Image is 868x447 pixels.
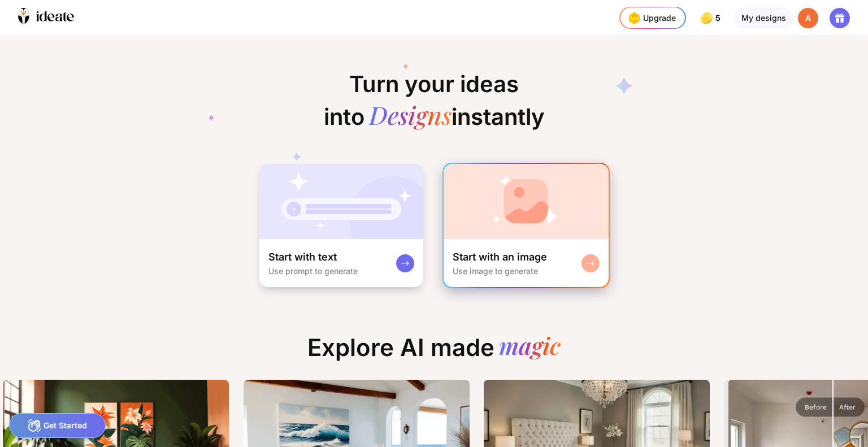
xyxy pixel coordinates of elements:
[268,266,358,276] div: Use prompt to generate
[453,266,538,276] div: Use image to generate
[298,333,570,371] div: Explore AI made
[259,164,423,239] img: startWithTextCardBg.jpg
[268,250,337,264] div: Start with text
[499,333,561,362] div: magic
[734,8,793,28] div: My designs
[625,9,676,27] div: Upgrade
[715,14,723,23] span: 5
[9,413,106,438] div: Get Started
[453,250,547,264] div: Start with an image
[444,164,609,239] img: startWithImageCardBg.jpg
[798,8,818,28] div: A
[625,9,643,27] img: upgrade-nav-btn-icon.gif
